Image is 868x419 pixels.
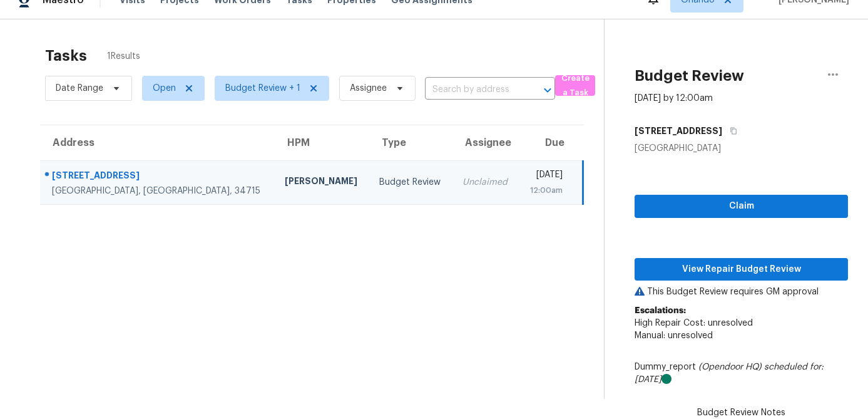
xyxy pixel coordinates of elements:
[645,199,838,214] span: Claim
[635,70,744,82] h2: Budget Review
[529,184,563,197] div: 12:00am
[635,125,722,137] h5: [STREET_ADDRESS]
[555,75,595,96] button: Create a Task
[275,125,369,160] th: HPM
[635,331,713,340] span: Manual: unresolved
[107,50,140,63] span: 1 Results
[635,319,753,328] span: High Repair Cost: unresolved
[539,81,556,99] button: Open
[425,80,520,100] input: Search by address
[285,175,359,190] div: [PERSON_NAME]
[635,286,848,298] p: This Budget Review requires GM approval
[52,185,265,197] div: [GEOGRAPHIC_DATA], [GEOGRAPHIC_DATA], 34715
[225,82,300,95] span: Budget Review + 1
[635,142,848,155] div: [GEOGRAPHIC_DATA]
[462,176,509,189] div: Unclaimed
[350,82,387,95] span: Assignee
[529,168,563,184] div: [DATE]
[645,262,838,277] span: View Repair Budget Review
[635,258,848,281] button: View Repair Budget Review
[635,195,848,218] button: Claim
[56,82,103,95] span: Date Range
[153,82,176,95] span: Open
[561,71,589,100] span: Create a Task
[635,92,713,105] div: [DATE] by 12:00am
[379,176,442,189] div: Budget Review
[452,125,519,160] th: Assignee
[635,361,848,386] div: Dummy_report
[52,169,265,185] div: [STREET_ADDRESS]
[635,306,686,315] b: Escalations:
[40,125,275,160] th: Address
[519,125,583,160] th: Due
[722,120,739,142] button: Copy Address
[698,363,762,371] i: (Opendoor HQ)
[369,125,452,160] th: Type
[45,49,87,62] h2: Tasks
